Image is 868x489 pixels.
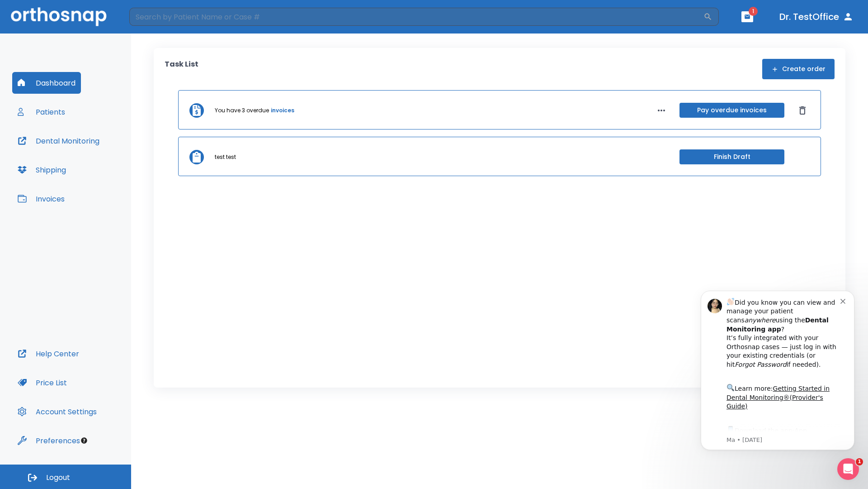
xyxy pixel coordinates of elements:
[129,8,703,26] input: Search by Patient Name or Case #
[12,130,105,152] button: Dental Monitoring
[687,279,868,484] iframe: Intercom notifications message
[762,59,835,79] button: Create order
[12,159,71,181] button: Shipping
[12,72,81,94] button: Dashboard
[12,401,102,422] button: Account Settings
[776,9,857,25] button: Dr. TestOffice
[215,153,236,161] p: test test
[837,458,859,480] iframe: Intercom live chat
[679,103,784,118] button: Pay overdue invoices
[12,343,85,364] button: Help Center
[795,103,810,118] button: Dismiss
[11,7,107,26] img: Orthosnap
[271,106,294,115] a: invoices
[679,149,784,164] button: Finish Draft
[12,188,70,210] button: Invoices
[856,458,863,465] span: 1
[165,59,198,79] p: Task List
[46,473,70,483] span: Logout
[215,106,269,115] p: You have 3 overdue
[12,101,71,123] button: Patients
[12,372,72,393] button: Price List
[80,436,88,445] div: Tooltip anchor
[749,7,758,16] span: 1
[12,430,85,451] button: Preferences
